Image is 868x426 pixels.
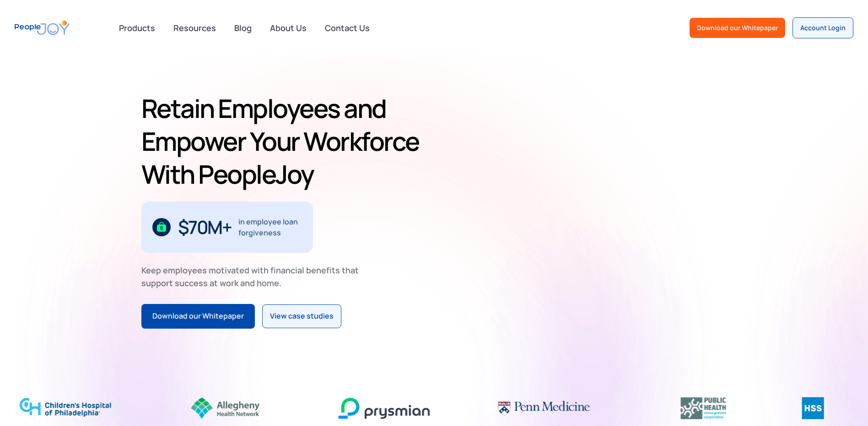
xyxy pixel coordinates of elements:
[319,18,375,38] a: Contact Us
[15,15,70,41] a: home
[270,310,334,322] div: View case studies
[178,220,232,234] div: $70M+
[141,304,255,329] a: Download our Whitepaper
[262,304,341,328] a: View case studies
[238,216,302,238] div: in employee loan forgiveness
[168,18,221,38] a: Resources
[152,310,244,322] div: Download our Whitepaper
[141,202,313,253] div: 1 / 3
[264,18,312,38] a: About Us
[141,264,367,289] div: Keep employees motivated with financial benefits that support success at work and home.
[697,23,778,32] div: Download our Whitepaper
[229,18,257,38] a: Blog
[690,18,785,38] a: Download our Whitepaper
[141,92,431,191] h1: Retain Employees and Empower Your Workforce With PeopleJoy
[800,23,846,32] div: Account Login
[113,19,161,37] div: Products
[793,17,853,38] a: Account Login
